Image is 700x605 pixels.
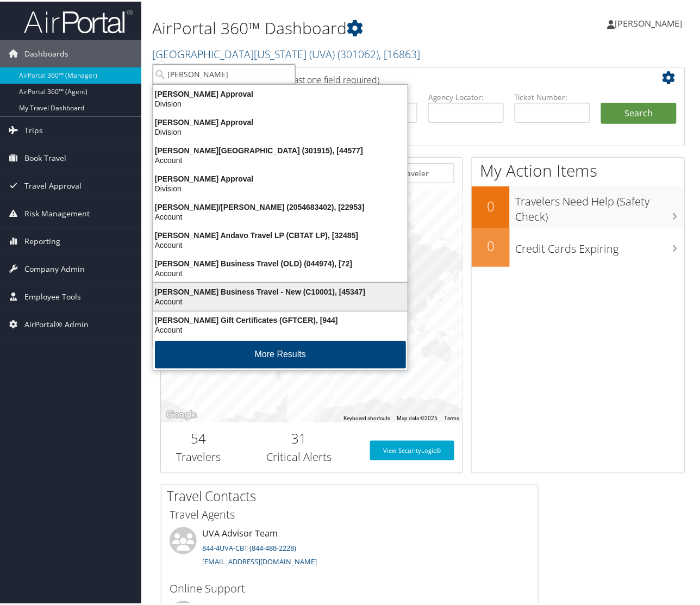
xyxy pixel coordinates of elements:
[245,448,354,463] h3: Critical Alerts
[343,413,390,421] button: Keyboard shortcuts
[24,309,89,336] span: AirPortal® Admin
[147,126,414,135] div: Division
[169,448,228,463] h3: Travelers
[152,15,513,38] h1: AirPortal 360™ Dashboard
[169,428,228,446] h2: 54
[444,414,459,420] a: Terms (opens in new tab)
[147,144,414,154] div: [PERSON_NAME][GEOGRAPHIC_DATA] (301915), [44577]
[472,235,510,254] h2: 0
[147,229,414,239] div: [PERSON_NAME] Andavo Travel LP (CBTAT LP), [32485]
[169,67,633,86] h2: Airtinerary Lookup
[24,282,81,309] span: Employee Tools
[147,210,414,220] div: Account
[147,314,414,323] div: [PERSON_NAME] Gift Certificates (GFTCER), [944]
[202,542,296,552] a: 844-4UVA-CBT (844-488-2228)
[24,226,60,253] span: Reporting
[472,196,510,214] h2: 0
[147,97,414,107] div: Division
[428,90,504,101] label: Agency Locator:
[24,143,66,170] span: Book Travel
[170,580,530,595] h3: Online Support
[152,45,420,60] a: [GEOGRAPHIC_DATA][US_STATE] (UVA)
[164,407,199,421] a: Open this area in Google Maps (opens a new window)
[515,90,590,101] label: Ticket Number:
[147,285,414,295] div: [PERSON_NAME] Business Travel - New (C10001), [45347]
[370,439,454,459] a: View SecurityLogic®
[147,267,414,277] div: Account
[147,172,414,182] div: [PERSON_NAME] Approval
[472,158,685,180] h1: My Action Items
[164,407,199,421] img: Google
[472,227,685,265] a: 0Credit Cards Expiring
[147,323,414,333] div: Account
[202,556,317,565] a: [EMAIL_ADDRESS][DOMAIN_NAME]
[153,63,296,83] input: Search Accounts
[164,526,350,578] li: UVA Advisor Team
[147,88,414,97] div: [PERSON_NAME] Approval
[24,254,85,281] span: Company Admin
[276,72,379,84] span: (at least one field required)
[245,428,354,446] h2: 31
[147,154,414,164] div: Account
[472,185,685,227] a: 0Travelers Need Help (Safety Check)
[379,45,420,60] span: , [ 16863 ]
[24,198,90,226] span: Risk Management
[608,5,693,38] a: [PERSON_NAME]
[24,7,133,33] img: airportal-logo.png
[515,234,685,255] h3: Credit Cards Expiring
[24,171,82,198] span: Travel Approval
[170,506,530,521] h3: Travel Agents
[147,182,414,192] div: Division
[147,295,414,305] div: Account
[155,339,406,367] button: More Results
[24,39,68,66] span: Dashboards
[147,257,414,267] div: [PERSON_NAME] Business Travel (OLD) (044974), [72]
[24,115,43,142] span: Trips
[397,414,437,420] span: Map data ©2025
[601,101,677,123] button: Search
[337,45,379,60] span: ( 301062 )
[515,187,685,223] h3: Travelers Need Help (Safety Check)
[147,201,414,210] div: [PERSON_NAME]/[PERSON_NAME] (2054683402), [22953]
[615,16,683,28] span: [PERSON_NAME]
[167,486,538,504] h2: Travel Contacts
[147,239,414,248] div: Account
[147,116,414,126] div: [PERSON_NAME] Approval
